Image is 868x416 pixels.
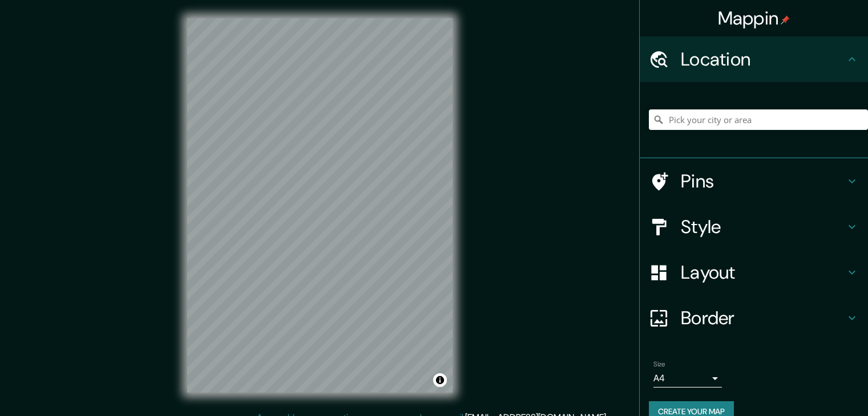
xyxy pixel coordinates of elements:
h4: Location [681,48,845,71]
h4: Mappin [718,7,790,30]
div: Border [640,295,868,341]
div: A4 [653,369,722,388]
button: Toggle attribution [433,373,447,387]
iframe: Help widget launcher [766,372,855,403]
h4: Style [681,215,845,238]
input: Pick your city or area [649,109,868,130]
div: Location [640,36,868,82]
label: Size [653,360,665,369]
canvas: Map [187,18,453,393]
h4: Border [681,307,845,329]
div: Style [640,204,868,250]
h4: Pins [681,170,845,193]
h4: Layout [681,261,845,284]
div: Pins [640,158,868,204]
div: Layout [640,250,868,295]
img: pin-icon.png [781,15,790,25]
